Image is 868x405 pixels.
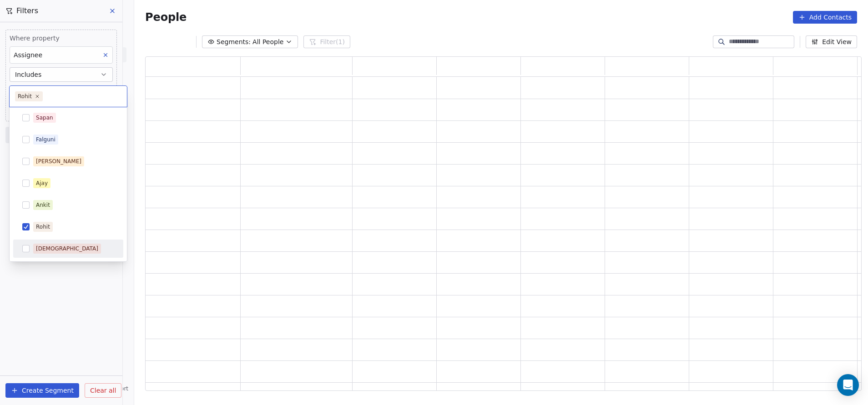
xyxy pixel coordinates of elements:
div: Ajay [36,179,48,187]
div: Ankit [36,201,50,209]
div: Rohit [36,223,50,231]
div: Sapan [36,114,53,122]
div: Falguni [36,135,56,144]
div: Rohit [18,92,32,100]
div: [PERSON_NAME] [36,157,81,165]
div: [DEMOGRAPHIC_DATA] [36,245,98,253]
